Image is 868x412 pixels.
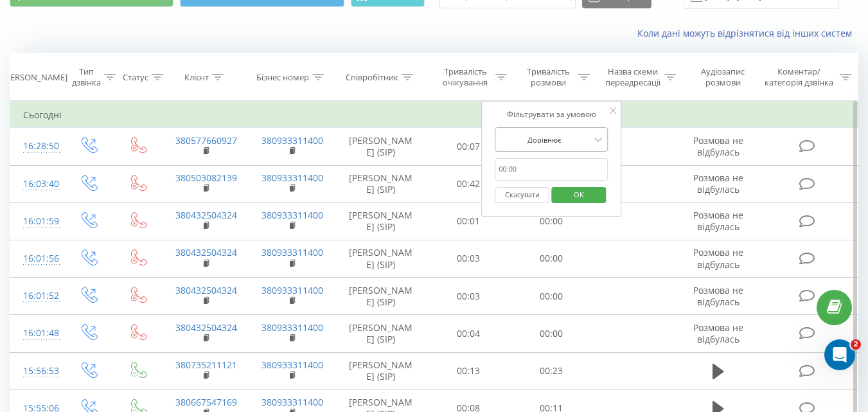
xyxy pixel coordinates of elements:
div: Аудіозапис розмови [691,66,756,88]
td: 00:42 [427,165,510,202]
div: Клієнт [184,72,209,83]
a: 380933311400 [261,321,323,334]
a: 380667547169 [175,396,237,408]
td: 00:00 [510,315,593,352]
div: Тип дзвінка [72,66,101,88]
a: 380933311400 [261,284,323,296]
td: [PERSON_NAME] (SIP) [335,315,427,352]
td: 00:04 [427,315,510,352]
span: Розмова не відбулась [693,172,743,195]
td: 00:07 [427,128,510,165]
span: Розмова не відбулась [693,321,743,345]
div: 16:01:48 [23,321,50,346]
td: 00:03 [427,278,510,315]
div: Співробітник [346,72,398,83]
td: [PERSON_NAME] (SIP) [335,352,427,390]
span: Розмова не відбулась [693,134,743,158]
a: 380933311400 [261,134,323,147]
td: 00:03 [427,240,510,277]
td: [PERSON_NAME] (SIP) [335,165,427,202]
td: [PERSON_NAME] (SIP) [335,128,427,165]
td: [PERSON_NAME] (SIP) [335,202,427,240]
button: Скасувати [495,187,549,203]
div: 16:01:52 [23,283,50,309]
a: 380933311400 [261,396,323,408]
td: [PERSON_NAME] (SIP) [335,240,427,277]
div: Тривалість очікування [439,66,492,88]
span: 2 [851,339,861,350]
td: 00:00 [510,202,593,240]
button: OK [551,187,606,203]
a: 380933311400 [261,172,323,184]
div: 16:01:56 [23,246,50,271]
td: Сьогодні [10,102,858,128]
span: Розмова не відбулась [693,284,743,308]
a: 380432504324 [175,321,237,334]
div: 16:28:50 [23,134,50,159]
div: 15:56:53 [23,359,50,384]
a: 380933311400 [261,359,323,371]
td: 00:00 [510,240,593,277]
div: Тривалість розмови [522,66,575,88]
input: 00:00 [495,158,608,181]
div: Коментар/категорія дзвінка [761,66,837,88]
div: [PERSON_NAME] [3,72,67,83]
a: Коли дані можуть відрізнятися вiд інших систем [637,27,858,39]
div: Статус [123,72,148,83]
td: 00:01 [427,202,510,240]
td: [PERSON_NAME] (SIP) [335,278,427,315]
a: 380503082139 [175,172,237,184]
a: 380432504324 [175,246,237,258]
div: 16:03:40 [23,172,50,197]
td: 00:23 [510,352,593,390]
a: 380933311400 [261,209,323,221]
div: Назва схеми переадресації [605,66,661,88]
div: Фільтрувати за умовою [495,108,608,121]
td: 00:00 [510,278,593,315]
a: 380432504324 [175,209,237,221]
span: OK [561,184,597,204]
a: 380432504324 [175,284,237,296]
div: Бізнес номер [256,72,309,83]
a: 380933311400 [261,246,323,258]
a: 380735211121 [175,359,237,371]
span: Розмова не відбулась [693,209,743,233]
iframe: Intercom live chat [824,339,855,370]
a: 380577660927 [175,134,237,147]
td: 00:13 [427,352,510,390]
div: 16:01:59 [23,209,50,234]
span: Розмова не відбулась [693,246,743,270]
